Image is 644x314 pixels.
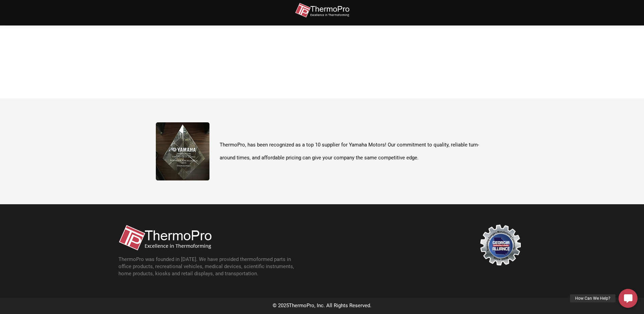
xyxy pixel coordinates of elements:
div: How Can We Help? [570,294,615,302]
img: thermopro-logo-non-iso [118,225,211,251]
a: How Can We Help? [619,289,638,308]
p: ThermoPro, has been recognized as a top 10 supplier for Yamaha Motors! Our commitment to quality,... [220,139,489,164]
p: ThermoPro was founded in [DATE]. We have provided thermoformed parts in office products, recreati... [118,256,302,277]
div: © 2025 , Inc. All Rights Reserved. [112,301,533,311]
img: thermopro-logo-non-iso [295,3,349,18]
img: georgia-manufacturing-alliance [480,225,521,265]
span: ThermoPro [289,302,314,309]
